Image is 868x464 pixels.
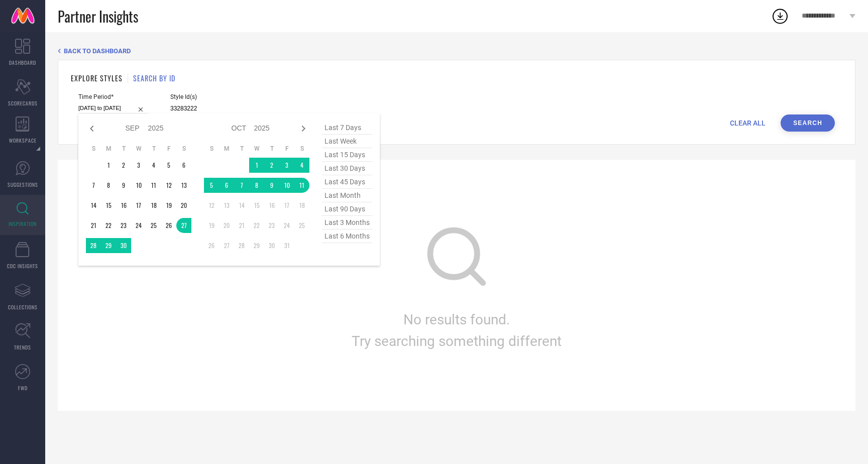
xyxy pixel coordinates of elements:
th: Thursday [146,145,161,153]
td: Tue Oct 14 2025 [234,198,249,213]
td: Sun Oct 19 2025 [204,218,219,233]
td: Wed Oct 08 2025 [249,178,264,193]
td: Tue Oct 28 2025 [234,238,249,253]
td: Sun Sep 14 2025 [86,198,101,213]
td: Mon Sep 08 2025 [101,178,116,193]
td: Sat Sep 13 2025 [176,178,191,193]
td: Wed Oct 29 2025 [249,238,264,253]
td: Thu Oct 02 2025 [264,158,279,173]
td: Mon Sep 22 2025 [101,218,116,233]
span: Partner Insights [58,6,138,27]
td: Sat Oct 04 2025 [294,158,309,173]
td: Thu Oct 09 2025 [264,178,279,193]
span: SUGGESTIONS [8,181,38,188]
span: BACK TO DASHBOARD [64,47,131,55]
td: Sat Oct 25 2025 [294,218,309,233]
td: Wed Sep 24 2025 [131,218,146,233]
span: COLLECTIONS [8,303,38,311]
td: Thu Oct 30 2025 [264,238,279,253]
td: Fri Oct 24 2025 [279,218,294,233]
td: Mon Oct 27 2025 [219,238,234,253]
td: Thu Oct 16 2025 [264,198,279,213]
td: Thu Sep 25 2025 [146,218,161,233]
td: Sat Sep 06 2025 [176,158,191,173]
div: Previous month [86,123,98,135]
td: Thu Oct 23 2025 [264,218,279,233]
th: Friday [161,145,176,153]
div: Next month [297,123,309,135]
th: Tuesday [116,145,131,153]
td: Fri Oct 10 2025 [279,178,294,193]
span: CLEAR ALL [730,119,766,127]
span: SCORECARDS [8,99,38,107]
td: Wed Sep 03 2025 [131,158,146,173]
span: Style Id(s) [170,93,316,100]
td: Thu Sep 18 2025 [146,198,161,213]
th: Tuesday [234,145,249,153]
th: Wednesday [131,145,146,153]
th: Sunday [204,145,219,153]
input: Select time period [78,103,148,113]
td: Wed Oct 22 2025 [249,218,264,233]
button: Search [781,114,835,132]
th: Monday [101,145,116,153]
th: Saturday [294,145,309,153]
td: Fri Oct 03 2025 [279,158,294,173]
td: Mon Oct 06 2025 [219,178,234,193]
td: Mon Oct 20 2025 [219,218,234,233]
th: Friday [279,145,294,153]
td: Mon Sep 15 2025 [101,198,116,213]
td: Tue Sep 02 2025 [116,158,131,173]
td: Sun Sep 28 2025 [86,238,101,253]
td: Sun Oct 05 2025 [204,178,219,193]
input: Enter comma separated style ids e.g. 12345, 67890 [170,103,316,114]
h1: EXPLORE STYLES [71,73,123,83]
span: last 45 days [322,175,372,189]
th: Sunday [86,145,101,153]
td: Fri Sep 26 2025 [161,218,176,233]
span: last 15 days [322,148,372,162]
td: Tue Oct 07 2025 [234,178,249,193]
td: Fri Sep 19 2025 [161,198,176,213]
td: Thu Sep 11 2025 [146,178,161,193]
td: Wed Sep 10 2025 [131,178,146,193]
th: Monday [219,145,234,153]
span: FWD [18,384,28,392]
span: last 6 months [322,229,372,243]
td: Fri Oct 17 2025 [279,198,294,213]
span: Time Period* [78,93,148,100]
th: Thursday [264,145,279,153]
span: last 3 months [322,216,372,229]
td: Sun Oct 12 2025 [204,198,219,213]
td: Sat Oct 18 2025 [294,198,309,213]
span: last 7 days [322,121,372,135]
td: Sat Sep 20 2025 [176,198,191,213]
td: Thu Sep 04 2025 [146,158,161,173]
td: Tue Sep 23 2025 [116,218,131,233]
td: Tue Sep 16 2025 [116,198,131,213]
span: last month [322,189,372,202]
td: Sun Oct 26 2025 [204,238,219,253]
td: Tue Sep 30 2025 [116,238,131,253]
span: last 90 days [322,202,372,216]
span: last week [322,135,372,148]
span: WORKSPACE [9,137,37,144]
td: Tue Sep 09 2025 [116,178,131,193]
td: Tue Oct 21 2025 [234,218,249,233]
span: last 30 days [322,162,372,175]
th: Wednesday [249,145,264,153]
td: Sat Sep 27 2025 [176,218,191,233]
td: Wed Oct 01 2025 [249,158,264,173]
td: Mon Sep 29 2025 [101,238,116,253]
span: Try searching something different [352,333,562,350]
div: Open download list [771,7,789,25]
td: Fri Oct 31 2025 [279,238,294,253]
span: INSPIRATION [9,220,37,227]
td: Sat Oct 11 2025 [294,178,309,193]
span: TRENDS [14,343,31,351]
td: Sun Sep 07 2025 [86,178,101,193]
td: Mon Sep 01 2025 [101,158,116,173]
h1: SEARCH BY ID [133,73,175,83]
span: No results found. [403,311,510,328]
td: Fri Sep 12 2025 [161,178,176,193]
